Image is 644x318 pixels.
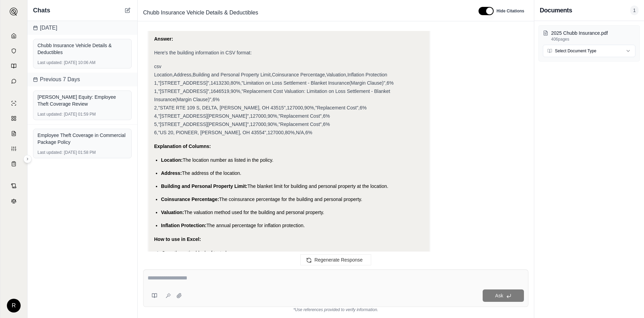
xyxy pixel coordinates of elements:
[219,197,362,202] span: The coinsurance percentage for the building and personal property.
[4,127,23,140] a: Claim Coverage
[143,307,528,312] div: *Use references provided to verify information.
[37,150,63,155] span: Last updated:
[37,112,127,117] div: [DATE] 01:59 PM
[4,179,23,193] a: Contract Analysis
[314,257,363,263] span: Regenerate Response
[37,60,63,65] span: Last updated:
[161,157,183,163] span: Location:
[10,8,18,16] img: Expand sidebar
[4,112,23,125] a: Policy Comparisons
[4,157,23,171] a: Coverage Table
[154,80,394,86] span: 1,"[STREET_ADDRESS]",1413230,80%,"Limitation on Loss Settlement - Blanket Insurance(Margin Clause...
[630,6,638,15] span: 1
[551,36,635,42] p: 406 pages
[162,250,237,256] span: Copy the entire block of text above.
[154,113,330,119] span: 4,"[STREET_ADDRESS][PERSON_NAME]",127000,90%,"Replacement Cost",6%
[4,96,23,110] a: Single Policy
[140,7,470,18] div: Edit Title
[300,254,371,265] button: Regenerate Response
[161,170,182,176] span: Address:
[154,144,211,149] strong: Explanation of Columns:
[551,30,635,36] p: 2025 Chubb Insurance.pdf
[483,289,524,302] button: Ask
[37,150,127,155] div: [DATE] 01:58 PM
[33,6,50,15] span: Chats
[154,130,312,135] span: 6,"US 20, PIONEER, [PERSON_NAME], OH 43554",127000,80%,N/A,6%
[496,8,524,14] span: Hide Citations
[247,183,388,189] span: The blanket limit for building and personal property at the location.
[161,223,206,228] span: Inflation Protection:
[543,30,635,42] button: 2025 Chubb Insurance.pdf406pages
[37,60,127,65] div: [DATE] 10:06 AM
[4,142,23,156] a: Custom Report
[28,21,137,35] div: [DATE]
[495,293,503,298] span: Ask
[154,72,387,77] span: Location,Address,Building and Personal Property Limit,Coinsurance Percentage,Valuation,Inflation ...
[154,88,390,102] span: 1,"[STREET_ADDRESS]",1646519,90%,"Replacement Cost Valuation: Limitation on Loss Settlement - Bla...
[540,6,572,15] h3: Documents
[154,50,252,55] span: Here's the building information in CSV format:
[154,121,330,127] span: 5,"[STREET_ADDRESS][PERSON_NAME]",127000,90%,"Replacement Cost",6%
[182,170,241,176] span: The address of the location.
[28,73,137,86] div: Previous 7 Days
[161,210,184,215] span: Valuation:
[4,29,23,43] a: Home
[161,183,247,189] span: Building and Personal Property Limit:
[37,132,127,146] div: Employee Theft Coverage in Commercial Package Policy
[184,210,324,215] span: The valuation method used for the building and personal property.
[4,74,23,88] a: Chat
[124,6,132,14] button: New Chat
[183,157,273,163] span: The location number as listed in the policy.
[154,105,367,110] span: 2,"STATE RTE 109 S, DELTA, [PERSON_NAME], OH 43515",127000,90%,"Replacement Cost",6%
[4,59,23,73] a: Prompt Library
[161,197,219,202] span: Coinsurance Percentage:
[140,7,261,18] span: Chubb Insurance Vehicle Details & Deductibles
[37,112,63,117] span: Last updated:
[154,236,201,242] strong: How to use in Excel:
[154,36,173,42] strong: Answer:
[154,64,161,69] span: csv
[4,194,23,208] a: Legal Search Engine
[23,155,32,163] button: Expand sidebar
[4,44,23,58] a: Documents Vault
[206,223,305,228] span: The annual percentage for inflation protection.
[37,94,127,107] div: [PERSON_NAME] Equity: Employee Theft Coverage Review
[37,42,127,56] div: Chubb Insurance Vehicle Details & Deductibles
[7,299,21,312] div: R
[7,5,21,19] button: Expand sidebar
